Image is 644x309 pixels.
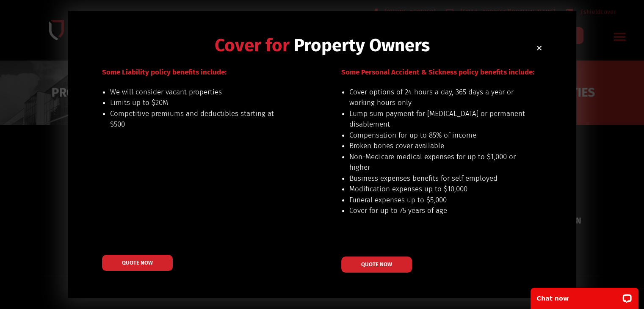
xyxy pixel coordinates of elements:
li: Business expenses benefits for self employed [349,173,526,184]
li: Broken bones cover available [349,141,526,152]
li: Compensation for up to 85% of income [349,130,526,141]
li: Limits up to $20M [110,97,287,108]
span: QUOTE NOW [122,260,153,265]
li: Lump sum payment for [MEDICAL_DATA] or permanent disablement [349,108,526,130]
li: Non-Medicare medical expenses for up to $1,000 or higher [349,152,526,173]
a: Close [536,45,542,51]
span: Some Personal Accident & Sickness policy benefits include: [341,68,534,77]
span: Cover for [215,35,290,56]
li: Modification expenses up to $10,000 [349,184,526,195]
span: QUOTE NOW [361,262,392,267]
span: Property Owners [294,35,430,56]
li: Cover options of 24 hours a day, 365 days a year or working hours only [349,87,526,108]
li: Competitive premiums and deductibles starting at $500 [110,108,287,130]
iframe: LiveChat chat widget [525,282,644,309]
a: QUOTE NOW [341,257,412,273]
li: Funeral expenses up to $5,000 [349,195,526,206]
li: Cover for up to 75 years of age [349,205,526,216]
li: We will consider vacant properties [110,87,287,98]
span: Some Liability policy benefits include: [102,68,227,77]
a: QUOTE NOW [102,255,173,271]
